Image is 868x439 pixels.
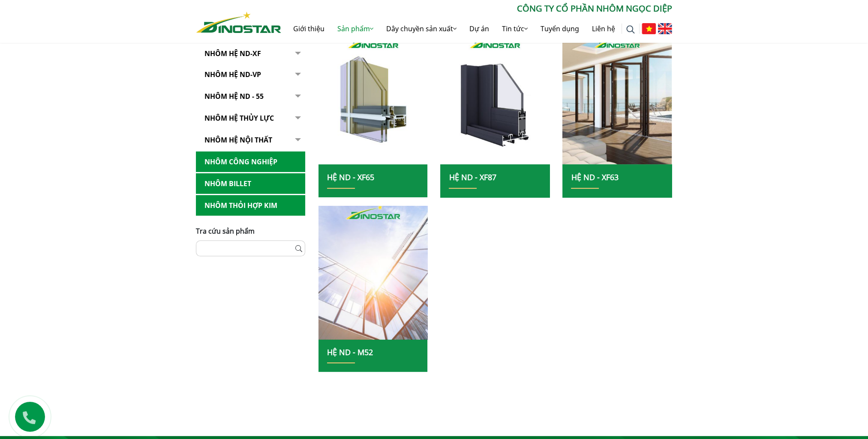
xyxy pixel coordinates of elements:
a: Hệ ND - XF87 [449,172,496,182]
a: Nhôm Công nghiệp [196,151,305,172]
a: nhom xay dung [318,206,428,339]
a: Nhôm hệ nội thất [196,130,305,151]
img: English [658,23,672,34]
a: Tin tức [496,15,534,42]
a: Tuyển dụng [534,15,586,42]
a: Sản phẩm [331,15,380,42]
a: Nhôm Hệ ND-VP [196,64,305,85]
p: CÔNG TY CỔ PHẦN NHÔM NGỌC DIỆP [281,2,672,15]
a: Nhôm Billet [196,173,305,194]
img: nhom xay dung [440,31,550,164]
a: Nhôm hệ thủy lực [196,108,305,129]
img: nhom xay dung [315,201,432,344]
img: nhom xay dung [318,31,427,164]
img: Nhôm Dinostar [196,12,281,33]
a: Liên hệ [586,15,622,42]
a: Hệ ND - XF63 [571,172,618,182]
a: Nhôm Thỏi hợp kim [196,195,305,216]
img: Tiếng Việt [642,23,656,34]
a: Nhôm Hệ ND-XF [196,43,305,64]
a: nhom xay dung [318,31,428,164]
a: Dây chuyền sản xuất [380,15,463,42]
img: search [626,25,635,34]
span: Tra cứu sản phẩm [196,226,255,236]
a: Dự án [463,15,496,42]
a: Hệ ND - XF65 [327,172,374,182]
img: nhom xay dung [562,31,672,164]
a: NHÔM HỆ ND - 55 [196,86,305,107]
a: Giới thiệu [287,15,331,42]
a: Hệ ND - M52 [327,347,373,357]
